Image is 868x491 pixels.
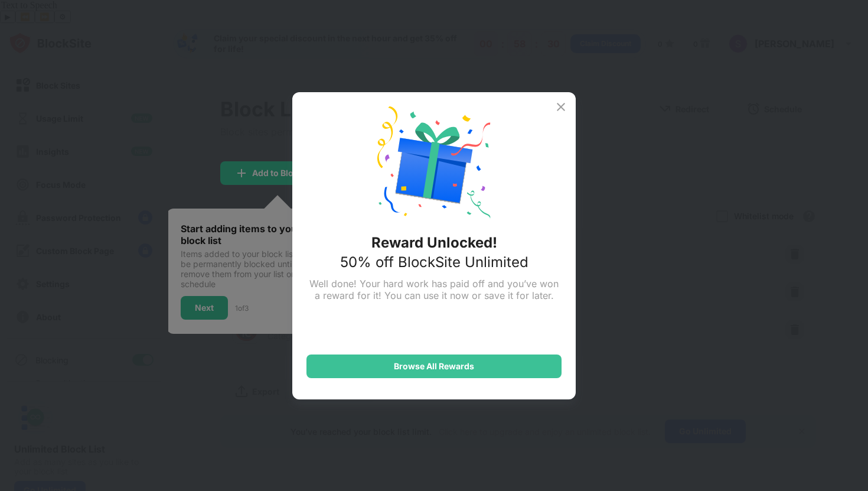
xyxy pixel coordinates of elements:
[340,253,528,271] div: 50% off BlockSite Unlimited
[306,278,562,301] div: Well done! Your hard work has paid off and you’ve won a reward for it! You can use it now or save...
[377,106,491,220] img: reward-unlock.svg
[371,234,497,251] div: Reward Unlocked!
[394,362,474,371] div: Browse All Rewards
[554,100,568,114] img: x-button.svg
